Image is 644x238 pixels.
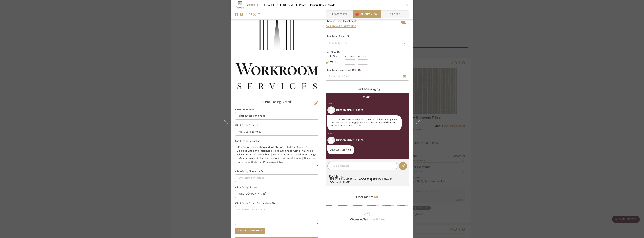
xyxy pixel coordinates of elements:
[235,202,276,205] label: Client-Facing Product Specifications
[329,61,338,64] label: Weeks
[358,55,368,58] label: Est. Max
[357,69,362,72] button: Client-Facing Target Install Date
[405,4,409,7] button: close
[255,124,260,127] button: Client-Facing Brand
[326,54,345,65] mat-radio-group: Select item type
[235,228,265,234] button: Export Tearsheet
[336,51,341,54] button: Lead Time
[332,10,347,18] span: Team View
[329,178,407,184] div: [PERSON_NAME][EMAIL_ADDRESS][PERSON_NAME][DOMAIN_NAME]
[326,87,409,92] div: client Messaging
[235,190,318,198] input: Enter item URL
[260,170,265,173] button: Client-Facing Dimensions
[271,202,276,205] button: Client-Facing Product Specifications
[385,10,405,18] span: Orders
[356,139,364,142] div: 3:46 PM
[360,10,378,18] span: Client View
[247,4,283,7] span: 24040 - [STREET_ADDRESS]
[326,132,409,135] div: New
[235,10,318,89] div: 0
[326,194,409,200] div: Documents
[253,186,258,189] button: Client-Facing URL
[363,96,370,99] div: [DATE]
[326,73,409,81] input: Enter Install Date
[355,13,359,16] span: 2
[336,108,354,112] div: [PERSON_NAME]
[326,69,362,72] label: Client-Facing Target Install Date
[235,140,260,142] label: Client-Facing Description
[326,40,409,47] input: Type to Search…
[235,186,258,189] label: Client-Facing URL
[326,51,345,54] label: Lead Time
[327,106,335,114] img: user_avatar.png
[329,175,407,178] span: Recipients:
[235,10,318,89] img: e95930b7-1f8f-4511-b612-80df29cec021_436x436.jpg
[350,218,366,221] span: Choose a file
[235,128,318,136] input: Enter Client-Facing Brand
[326,25,357,28] button: Dashboard Settings
[235,124,260,127] label: Client-Facing Brand
[336,139,354,142] div: [PERSON_NAME]
[327,115,402,130] div: I think it needs to be reverse roll so that it lays flat against the window with no gap. Please h...
[235,100,318,104] div: Client-Facing Details
[309,4,335,7] span: Blackout Roman Shade
[235,1,244,9] img: e95930b7-1f8f-4511-b612-80df29cec021_48x40.jpg
[356,108,364,112] div: 3:45 PM
[235,109,254,111] label: Client-Facing Name
[235,112,318,120] input: Enter Client-Facing Item Name
[326,102,409,105] div: New
[258,13,261,16] img: Remove from project
[235,170,265,173] label: Client-Facing Dimensions
[327,137,335,144] img: user_avatar.png
[366,218,385,221] span: or drag it here.
[326,34,350,38] div: Client-Facing Status
[329,55,339,58] label: In Stock
[283,4,309,7] span: [US_STATE]'s Room
[327,145,354,154] div: Approved this item.
[345,55,355,58] label: Est. Min
[235,174,318,182] input: Enter item dimensions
